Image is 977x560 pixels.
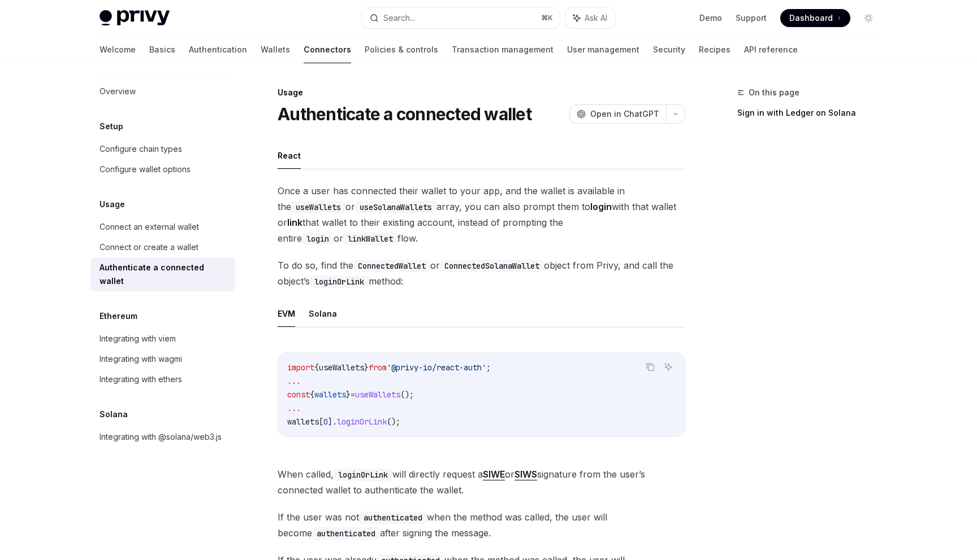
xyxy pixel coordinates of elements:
[387,417,400,427] span: ();
[486,362,491,373] span: ;
[309,300,337,327] button: Solana
[100,373,182,386] div: Integrating with ethers
[291,201,345,213] code: useWallets
[359,511,427,524] code: authenticated
[90,329,235,349] a: Integrating with viem
[653,36,685,63] a: Security
[859,9,877,27] button: Toggle dark mode
[287,217,302,228] strong: link
[737,104,887,122] a: Sign in with Ledger on Solana
[278,509,685,541] span: If the user was not when the method was called, the user will become after signing the message.
[355,201,436,213] code: useSolanaWallets
[100,332,176,345] div: Integrating with viem
[100,85,136,98] div: Overview
[310,275,369,288] code: loginOrLink
[744,36,798,63] a: API reference
[287,376,301,386] span: ...
[319,417,323,427] span: [
[278,257,685,289] span: To do so, find the or object from Privy, and call the object’s method:
[789,12,833,24] span: Dashboard
[319,362,364,373] span: useWallets
[100,430,222,444] div: Integrating with @solana/web3.js
[346,390,351,400] span: }
[590,108,659,120] span: Open in ChatGPT
[643,360,658,374] button: Copy the contents from the code block
[90,159,235,180] a: Configure wallet options
[287,417,319,427] span: wallets
[100,120,123,133] h5: Setup
[369,362,387,373] span: from
[261,36,290,63] a: Wallets
[100,142,182,156] div: Configure chain types
[90,217,235,237] a: Connect an external wallet
[100,352,182,366] div: Integrating with wagmi
[310,390,314,400] span: {
[90,81,235,102] a: Overview
[100,220,199,234] div: Connect an external wallet
[278,183,685,246] span: Once a user has connected their wallet to your app, and the wallet is available in the or array, ...
[278,142,301,169] button: React
[661,360,676,374] button: Ask AI
[590,201,612,212] strong: login
[351,390,355,400] span: =
[541,14,553,23] span: ⌘ K
[323,417,328,427] span: 0
[569,104,666,124] button: Open in ChatGPT
[287,390,310,400] span: const
[304,36,351,63] a: Connectors
[387,362,486,373] span: '@privy-io/react-auth'
[337,417,387,427] span: loginOrLink
[189,36,247,63] a: Authentication
[328,417,337,427] span: ].
[100,261,228,288] div: Authenticate a connected wallet
[90,237,235,257] a: Connect or create a wallet
[90,257,235,291] a: Authenticate a connected wallet
[343,233,397,245] code: linkWallet
[334,469,392,481] code: loginOrLink
[278,104,531,124] h1: Authenticate a connected wallet
[100,10,170,26] img: light logo
[302,233,334,245] code: login
[278,87,685,98] div: Usage
[699,12,722,24] a: Demo
[90,369,235,390] a: Integrating with ethers
[149,36,175,63] a: Basics
[585,12,607,24] span: Ask AI
[515,469,537,480] a: SIWS
[699,36,730,63] a: Recipes
[90,349,235,369] a: Integrating with wagmi
[100,408,128,421] h5: Solana
[314,362,319,373] span: {
[353,260,430,272] code: ConnectedWallet
[452,36,554,63] a: Transaction management
[287,403,301,413] span: ...
[100,36,136,63] a: Welcome
[312,527,380,540] code: authenticated
[440,260,544,272] code: ConnectedSolanaWallet
[100,163,191,176] div: Configure wallet options
[278,300,295,327] button: EVM
[90,427,235,447] a: Integrating with @solana/web3.js
[749,86,799,99] span: On this page
[100,240,198,254] div: Connect or create a wallet
[365,36,438,63] a: Policies & controls
[314,390,346,400] span: wallets
[90,139,235,159] a: Configure chain types
[565,8,615,28] button: Ask AI
[355,390,400,400] span: useWallets
[383,11,415,25] div: Search...
[100,198,125,211] h5: Usage
[483,469,505,480] a: SIWE
[100,309,137,323] h5: Ethereum
[362,8,560,28] button: Search...⌘K
[287,362,314,373] span: import
[780,9,850,27] a: Dashboard
[278,466,685,498] span: When called, will directly request a or signature from the user’s connected wallet to authenticat...
[364,362,369,373] span: }
[400,390,414,400] span: ();
[736,12,767,24] a: Support
[567,36,639,63] a: User management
